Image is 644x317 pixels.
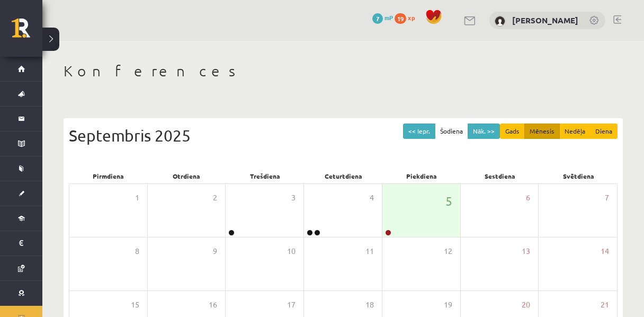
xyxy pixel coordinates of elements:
div: Sestdiena [461,169,539,183]
span: mP [384,13,393,22]
span: 20 [522,299,530,311]
div: Trešdiena [226,169,304,183]
button: Nedēļa [559,124,591,139]
span: 15 [131,299,139,311]
span: 12 [444,245,452,257]
div: Otrdiena [147,169,226,183]
button: Gads [500,124,525,139]
span: 6 [526,192,530,204]
span: 4 [370,192,374,204]
span: 8 [135,245,139,257]
div: Piekdiena [382,169,461,183]
a: Rīgas 1. Tālmācības vidusskola [12,19,42,45]
span: 19 [444,299,452,311]
span: 10 [287,245,296,257]
span: 7 [605,192,609,204]
img: Aleksandra Brakovska [495,16,505,27]
span: 1 [135,192,139,204]
button: << Iepr. [403,124,435,139]
button: Šodiena [435,124,468,139]
div: Ceturtdiena [304,169,382,183]
span: 7 [372,13,383,24]
div: Pirmdiena [69,169,147,183]
span: 14 [601,245,609,257]
h1: Konferences [64,62,623,80]
a: [PERSON_NAME] [512,15,578,25]
span: 2 [213,192,217,204]
span: 3 [291,192,296,204]
span: 19 [395,13,406,24]
span: 11 [365,245,374,257]
button: Mēnesis [524,124,560,139]
span: xp [408,13,415,22]
div: Septembris 2025 [69,124,618,147]
a: 19 xp [395,13,420,22]
span: 18 [365,299,374,311]
button: Diena [590,124,618,139]
span: 17 [287,299,296,311]
span: 9 [213,245,217,257]
span: 21 [601,299,609,311]
span: 5 [445,192,452,210]
span: 13 [522,245,530,257]
a: 7 mP [372,13,393,22]
div: Svētdiena [539,169,618,183]
button: Nāk. >> [468,124,500,139]
span: 16 [209,299,217,311]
